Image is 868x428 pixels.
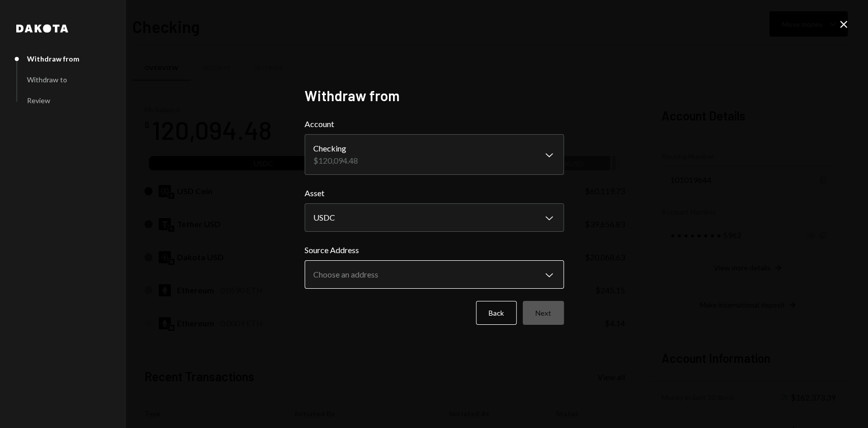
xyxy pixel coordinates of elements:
[305,86,564,106] h2: Withdraw from
[305,260,564,289] button: Source Address
[27,75,67,84] div: Withdraw to
[27,54,79,63] div: Withdraw from
[476,301,517,325] button: Back
[305,187,564,199] label: Asset
[305,118,564,130] label: Account
[305,203,564,232] button: Asset
[305,244,564,256] label: Source Address
[27,96,50,105] div: Review
[305,134,564,175] button: Account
